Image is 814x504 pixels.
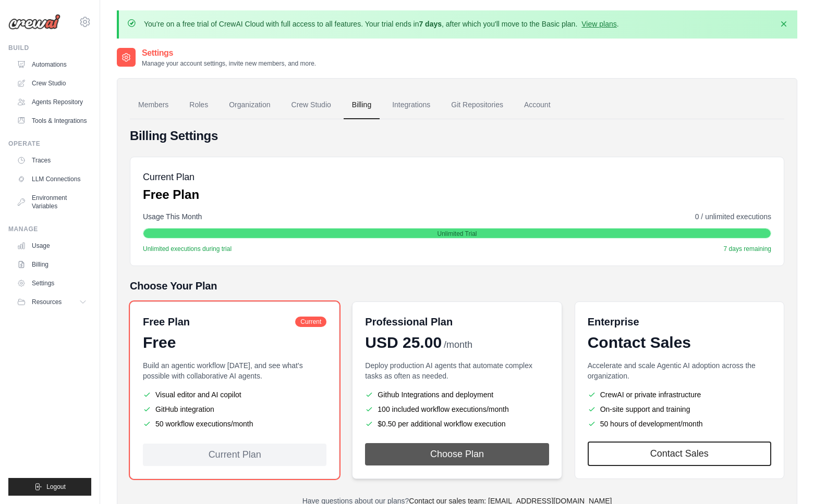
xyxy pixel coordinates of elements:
[365,419,549,429] li: $0.50 per additional workflow execution
[142,47,316,59] h2: Settings
[588,419,771,429] li: 50 hours of development/month
[695,211,771,222] span: 0 / unlimited executions
[8,14,60,30] img: Logo
[588,314,771,329] h6: Enterprise
[588,442,771,466] a: Contact Sales
[365,314,453,329] h6: Professional Plan
[8,44,91,52] div: Build
[283,91,339,119] a: Crew Studio
[144,19,619,29] p: You're on a free trial of CrewAI Cloud with full access to all features. Your trial ends in , aft...
[143,314,190,329] h6: Free Plan
[588,404,771,414] li: On-site support and training
[142,59,316,68] p: Manage your account settings, invite new members, and more.
[13,237,91,254] a: Usage
[588,389,771,400] li: CrewAI or private infrastructure
[32,298,62,306] span: Resources
[365,443,549,465] button: Choose Plan
[143,170,199,184] h5: Current Plan
[365,333,442,352] span: USD 25.00
[143,389,326,400] li: Visual editor and AI copilot
[443,91,512,119] a: Git Repositories
[419,20,442,28] strong: 7 days
[365,360,549,381] p: Deploy production AI agents that automate complex tasks as often as needed.
[143,245,232,253] span: Unlimited executions during trial
[13,56,91,73] a: Automations
[13,152,91,169] a: Traces
[588,333,771,352] div: Contact Sales
[181,91,216,119] a: Roles
[8,478,91,496] button: Logout
[13,112,91,129] a: Tools & Integrations
[437,230,477,238] span: Unlimited Trial
[143,419,326,429] li: 50 workflow executions/month
[8,140,91,148] div: Operate
[724,245,771,253] span: 7 days remaining
[384,91,439,119] a: Integrations
[221,91,278,119] a: Organization
[516,91,559,119] a: Account
[581,20,616,28] a: View plans
[13,256,91,273] a: Billing
[295,317,326,327] span: Current
[143,211,202,222] span: Usage This Month
[13,294,91,310] button: Resources
[588,360,771,381] p: Accelerate and scale Agentic AI adoption across the organization.
[143,333,326,352] div: Free
[8,225,91,233] div: Manage
[365,389,549,400] li: Github Integrations and deployment
[143,360,326,381] p: Build an agentic workflow [DATE], and see what's possible with collaborative AI agents.
[13,171,91,187] a: LLM Connections
[13,94,91,110] a: Agents Repository
[130,279,784,293] h5: Choose Your Plan
[46,483,66,491] span: Logout
[143,444,326,466] div: Current Plan
[130,91,177,119] a: Members
[13,190,91,215] a: Environment Variables
[130,128,784,144] h4: Billing Settings
[365,404,549,414] li: 100 included workflow executions/month
[143,404,326,414] li: GitHub integration
[444,338,472,352] span: /month
[13,75,91,92] a: Crew Studio
[344,91,380,119] a: Billing
[13,275,91,292] a: Settings
[143,186,199,203] p: Free Plan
